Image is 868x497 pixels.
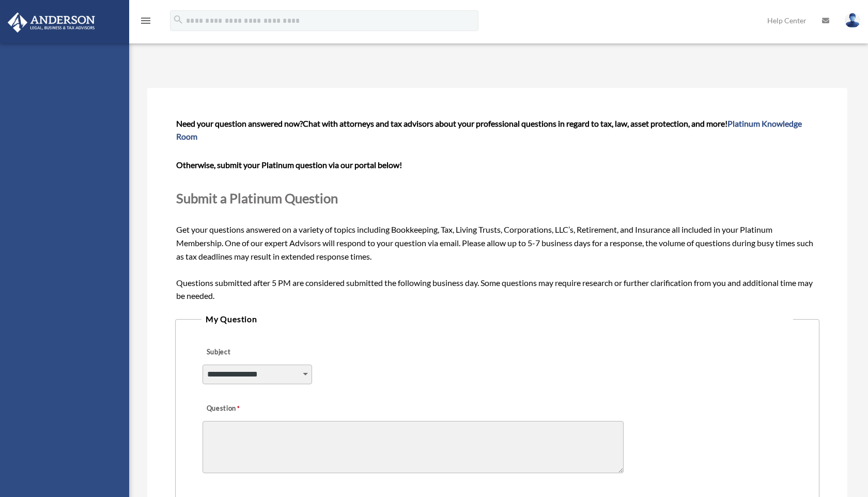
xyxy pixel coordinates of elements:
[176,118,802,142] span: Chat with attorneys and tax advisors about your professional questions in regard to tax, law, ass...
[176,190,338,206] span: Submit a Platinum Question
[139,18,152,27] a: menu
[139,14,152,27] i: menu
[176,160,402,170] b: Otherwise, submit your Platinum question via our portal below!
[5,12,98,33] img: Anderson Advisors Platinum Portal
[202,312,793,326] legend: My Question
[203,402,283,416] label: Question
[845,13,860,28] img: User Pic
[176,118,818,301] span: Get your questions answered on a variety of topics including Bookkeeping, Tax, Living Trusts, Cor...
[176,118,303,128] span: Need your question answered now?
[203,345,301,360] label: Subject
[173,14,184,25] i: search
